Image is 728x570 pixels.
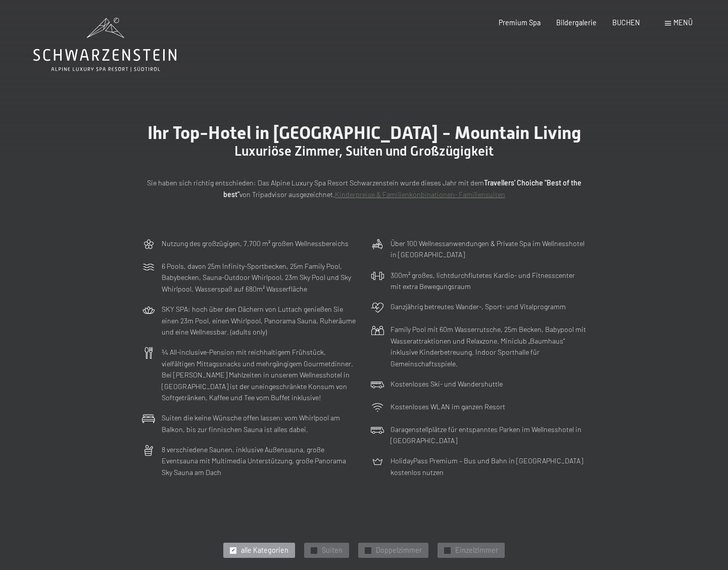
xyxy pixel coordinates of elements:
[162,304,358,338] p: SKY SPA: hoch über den Dächern von Luttach genießen Sie einen 23m Pool, einen Whirlpool, Panorama...
[446,547,450,553] span: ✓
[391,378,503,390] p: Kostenloses Ski- und Wandershuttle
[335,190,505,199] a: Kinderpreise & Familienkonbinationen- Familiensuiten
[376,545,422,555] span: Doppelzimmer
[556,18,597,27] a: Bildergalerie
[391,455,587,478] p: HolidayPass Premium – Bus und Bahn in [GEOGRAPHIC_DATA] kostenlos nutzen
[673,18,693,27] span: Menü
[391,270,587,293] p: 300m² großes, lichtdurchflutetes Kardio- und Fitnesscenter mit extra Bewegungsraum
[223,178,581,199] strong: Travellers' Choiche "Best of the best"
[241,545,288,555] span: alle Kategorien
[391,301,566,313] p: Ganzjährig betreutes Wander-, Sport- und Vitalprogramm
[162,347,358,404] p: ¾ All-inclusive-Pension mit reichhaltigem Frühstück, vielfältigen Mittagssnacks und mehrgängigem ...
[234,144,494,159] span: Luxuriöse Zimmer, Suiten und Großzügigkeit
[391,324,587,369] p: Family Pool mit 60m Wasserrutsche, 25m Becken, Babypool mit Wasserattraktionen und Relaxzone. Min...
[455,545,498,555] span: Einzelzimmer
[366,547,370,553] span: ✓
[162,238,349,250] p: Nutzung des großzügigen, 7.700 m² großen Wellnessbereichs
[162,444,358,479] p: 8 verschiedene Saunen, inklusive Außensauna, große Eventsauna mit Multimedia Unterstützung, große...
[162,261,358,295] p: 6 Pools, davon 25m Infinity-Sportbecken, 25m Family Pool, Babybecken, Sauna-Outdoor Whirlpool, 23...
[612,18,640,27] a: BUCHEN
[312,547,316,553] span: ✓
[148,122,581,143] span: Ihr Top-Hotel in [GEOGRAPHIC_DATA] - Mountain Living
[391,401,505,413] p: Kostenloses WLAN im ganzen Resort
[391,424,587,447] p: Garagenstellplätze für entspanntes Parken im Wellnesshotel in [GEOGRAPHIC_DATA]
[391,238,587,261] p: Über 100 Wellnessanwendungen & Private Spa im Wellnesshotel in [GEOGRAPHIC_DATA]
[499,18,541,27] a: Premium Spa
[162,412,358,435] p: Suiten die keine Wünsche offen lassen: vom Whirlpool am Balkon, bis zur finnischen Sauna ist alle...
[142,177,587,200] p: Sie haben sich richtig entschieden: Das Alpine Luxury Spa Resort Schwarzenstein wurde dieses Jahr...
[231,547,235,553] span: ✓
[322,545,343,555] span: Suiten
